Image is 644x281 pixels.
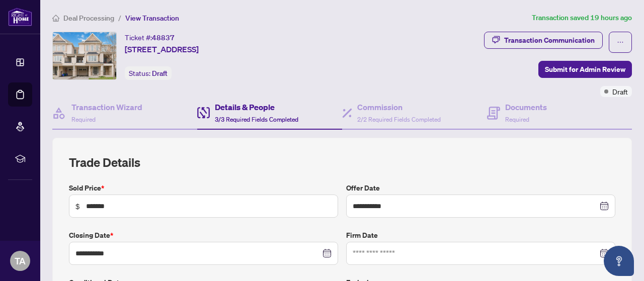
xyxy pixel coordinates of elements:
[69,154,615,170] h2: Trade Details
[545,61,625,77] span: Submit for Admin Review
[52,15,59,22] span: home
[75,201,80,212] span: $
[538,61,632,78] button: Submit for Admin Review
[125,43,199,55] span: [STREET_ADDRESS]
[63,14,114,23] span: Deal Processing
[215,101,298,113] h4: Details & People
[505,101,547,113] h4: Documents
[152,33,175,42] span: 48837
[357,101,441,113] h4: Commission
[505,116,529,123] span: Required
[617,39,624,46] span: ellipsis
[357,116,441,123] span: 2/2 Required Fields Completed
[71,101,142,113] h4: Transaction Wizard
[125,66,172,80] div: Status:
[118,12,121,24] li: /
[69,182,338,194] label: Sold Price
[604,246,634,276] button: Open asap
[532,12,632,24] article: Transaction saved 19 hours ago
[612,86,628,97] span: Draft
[125,14,179,23] span: View Transaction
[69,230,338,241] label: Closing Date
[15,254,26,268] span: TA
[346,230,615,241] label: Firm Date
[346,182,615,194] label: Offer Date
[125,32,175,43] div: Ticket #:
[215,116,298,123] span: 3/3 Required Fields Completed
[53,32,116,79] img: IMG-W12152512_1.jpg
[504,32,595,48] div: Transaction Communication
[71,116,96,123] span: Required
[484,32,603,49] button: Transaction Communication
[152,69,168,78] span: Draft
[8,8,32,26] img: logo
